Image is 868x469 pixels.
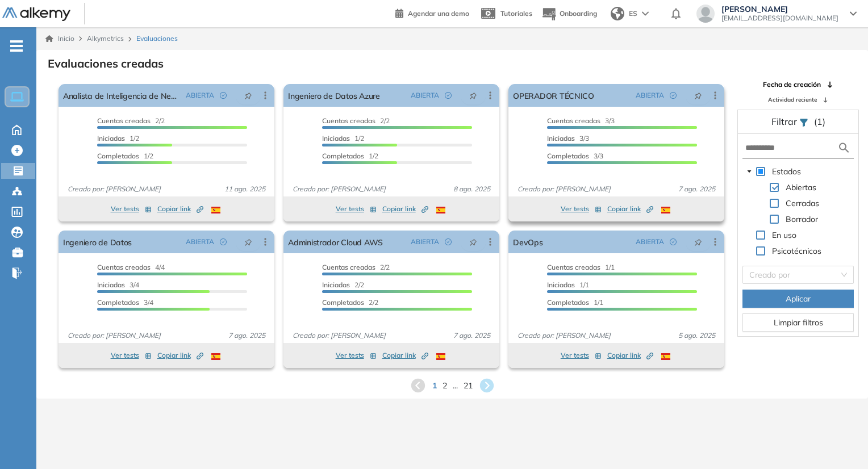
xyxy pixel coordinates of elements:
[694,91,702,100] span: pushpin
[547,116,600,125] span: Cuentas creadas
[686,86,711,104] button: pushpin
[63,184,165,194] span: Creado por: [PERSON_NAME]
[322,263,390,271] span: 2/2
[786,182,816,192] span: Abiertas
[469,91,477,100] span: pushpin
[220,238,227,245] span: check-circle
[336,202,377,216] button: Ver tests
[611,7,624,20] img: world
[547,134,589,143] span: 3/3
[445,92,452,99] span: check-circle
[547,298,603,307] span: 1/1
[661,207,670,213] img: ESP
[721,5,838,14] span: [PERSON_NAME]
[461,233,486,251] button: pushpin
[97,298,139,307] span: Completados
[220,92,227,99] span: check-circle
[322,152,378,160] span: 1/2
[63,330,165,341] span: Creado por: [PERSON_NAME]
[783,181,819,194] span: Abiertas
[674,184,720,194] span: 7 ago. 2025
[97,263,165,271] span: 4/4
[288,330,390,341] span: Creado por: [PERSON_NAME]
[436,353,445,360] img: ESP
[97,263,151,271] span: Cuentas creadas
[513,84,594,107] a: OPERADOR TÉCNICO
[786,214,818,224] span: Borrador
[742,313,854,332] button: Limpiar filtros
[547,116,615,125] span: 3/3
[742,290,854,308] button: Aplicar
[322,298,364,307] span: Completados
[382,204,428,214] span: Copiar link
[63,84,181,107] a: Analista de Inteligencia de Negocios.
[63,231,132,253] a: Ingeniero de Datos
[236,86,261,104] button: pushpin
[382,202,428,216] button: Copiar link
[607,350,653,361] span: Copiar link
[746,169,752,174] span: caret-down
[449,184,495,194] span: 8 ago. 2025
[607,349,653,362] button: Copiar link
[443,380,447,392] span: 2
[157,204,203,214] span: Copiar link
[636,237,664,247] span: ABIERTA
[288,84,380,107] a: Ingeniero de Datos Azure
[547,152,603,160] span: 3/3
[322,152,364,160] span: Completados
[411,237,439,247] span: ABIERTA
[48,57,164,70] h3: Evaluaciones creadas
[547,152,589,160] span: Completados
[445,238,452,245] span: check-circle
[561,349,602,362] button: Ver tests
[774,316,823,329] span: Limpiar filtros
[674,330,720,341] span: 5 ago. 2025
[97,298,153,307] span: 3/4
[772,246,821,256] span: Psicotécnicos
[686,233,711,251] button: pushpin
[97,134,139,143] span: 1/2
[513,184,615,194] span: Creado por: [PERSON_NAME]
[449,330,495,341] span: 7 ago. 2025
[636,90,664,101] span: ABIERTA
[783,212,820,226] span: Borrador
[607,202,653,216] button: Copiar link
[560,9,597,18] span: Onboarding
[97,152,139,160] span: Completados
[513,231,542,253] a: DevOps
[670,238,677,245] span: check-circle
[157,350,203,361] span: Copiar link
[322,298,378,307] span: 2/2
[814,115,825,128] span: (1)
[547,263,615,271] span: 1/1
[770,228,799,242] span: En uso
[772,166,801,177] span: Estados
[322,280,364,289] span: 2/2
[45,33,74,44] a: Inicio
[382,350,428,361] span: Copiar link
[642,11,649,16] img: arrow
[500,9,532,18] span: Tutoriales
[157,202,203,216] button: Copiar link
[322,134,364,143] span: 1/2
[547,263,600,271] span: Cuentas creadas
[97,280,139,289] span: 3/4
[547,280,589,289] span: 1/1
[244,91,252,100] span: pushpin
[547,298,589,307] span: Completados
[661,353,670,360] img: ESP
[382,349,428,362] button: Copiar link
[547,134,575,143] span: Iniciadas
[547,280,575,289] span: Iniciadas
[721,14,838,23] span: [EMAIL_ADDRESS][DOMAIN_NAME]
[97,152,153,160] span: 1/2
[461,86,486,104] button: pushpin
[224,330,270,341] span: 7 ago. 2025
[513,330,615,341] span: Creado por: [PERSON_NAME]
[288,231,383,253] a: Administrador Cloud AWS
[786,198,819,208] span: Cerradas
[763,79,821,90] span: Fecha de creación
[783,196,821,210] span: Cerradas
[453,380,458,392] span: ...
[772,230,796,240] span: En uso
